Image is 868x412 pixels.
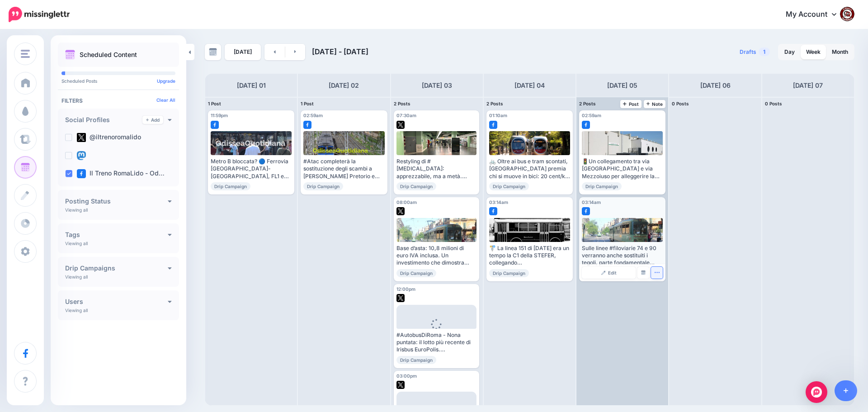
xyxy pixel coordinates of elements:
div: #AutobusDiRoma - Nona puntata: il lotto più recente di Irisbus EuroPolis. Curiosità: esistette un... [396,331,476,354]
span: Drip Campaign [489,182,529,190]
a: My Account [777,4,854,26]
p: Viewing all [65,207,88,213]
div: Metro B bloccata? 🔵 Ferrovia [GEOGRAPHIC_DATA]-[GEOGRAPHIC_DATA], FL1 e FL3, tram 3 e linee bus 3... [211,158,292,180]
div: Base d’asta: 10,8 milioni di euro IVA inclusa. Un investimento che dimostra l’attenzione di #Atac... [396,245,476,267]
h4: Posting Status [65,198,168,204]
a: Clear All [156,97,175,103]
p: Scheduled Posts [61,79,175,83]
img: pencil.png [601,270,606,275]
h4: [DATE] 05 [607,80,637,91]
span: 1 Post [208,101,221,106]
img: twitter-square.png [77,133,86,142]
div: 🚦Un collegamento tra via [GEOGRAPHIC_DATA] e via Mezzoiuso per alleggerire la Casilina: questo il... [582,158,663,180]
h4: Social Profiles [65,117,142,123]
img: facebook-square.png [582,121,590,129]
a: [DATE] [225,44,261,60]
span: 03:00pm [396,373,417,379]
img: facebook-square.png [211,121,219,129]
img: Missinglettr [9,7,70,22]
div: #Atac completerà la sostituzione degli scambi a [PERSON_NAME] Pretorio e Monti Tiburtini durante ... [303,158,384,180]
div: Loading [424,319,449,342]
span: 07:30am [396,113,416,118]
a: Week [801,45,826,59]
h4: [DATE] 04 [514,80,545,91]
h4: Filters [61,97,175,104]
a: Note [644,100,666,108]
span: Drafts [740,49,756,55]
img: facebook-square.png [77,169,86,178]
span: 12:00pm [396,286,415,292]
a: Post [620,100,642,108]
img: calendar-grey-darker.png [209,48,217,56]
h4: Drip Campaigns [65,265,168,271]
span: 11:59pm [211,113,228,118]
label: @iltrenoromalido [77,133,141,142]
a: Drafts1 [734,44,775,60]
span: 2 Posts [579,101,596,106]
span: 2 Posts [486,101,503,106]
span: 0 Posts [765,101,782,106]
a: Upgrade [157,78,175,84]
img: twitter-square.png [396,381,405,389]
h4: Users [65,298,168,305]
span: 1 Post [301,101,314,106]
span: Drip Campaign [396,356,436,364]
img: facebook-square.png [303,121,311,129]
img: calendar-grey-darker.png [641,270,646,275]
a: Add [142,116,163,124]
span: 03:14am [489,199,508,205]
img: menu.png [21,50,30,58]
h4: [DATE] 07 [793,80,823,91]
span: Drip Campaign [582,182,622,190]
span: Drip Campaign [396,182,436,190]
img: facebook-square.png [489,207,497,215]
div: Sulle linee #filoviarie 74 e 90 verranno anche sostituiti i tegoli, parte fondamentale della rete... [582,245,663,267]
img: facebook-square.png [582,207,590,215]
img: twitter-square.png [396,207,405,215]
h4: [DATE] 01 [237,80,266,91]
span: Drip Campaign [211,182,250,190]
div: 🚏 La linea 151 di [DATE] era un tempo la C1 della STEFER, collegando [GEOGRAPHIC_DATA] a [GEOGRAP... [489,245,570,267]
label: Il Treno RomaLido - Od… [77,169,165,178]
img: calendar.png [65,50,75,60]
a: Edit [582,267,636,279]
h4: [DATE] 03 [422,80,452,91]
img: twitter-square.png [396,121,405,129]
span: 01:10am [489,113,507,118]
img: mastodon-square.png [77,151,86,160]
span: Drip Campaign [489,269,529,277]
p: Viewing all [65,308,88,313]
p: Scheduled Content [80,52,137,58]
div: Restyling di #[MEDICAL_DATA]: apprezzabile, ma a metà. L’interno è migliorato, l’esterno resta fe... [396,158,476,180]
span: Post [623,102,639,106]
span: Edit [608,270,617,275]
img: facebook-square.png [489,121,497,129]
span: 02:59am [582,113,601,118]
a: Month [826,45,854,59]
h4: [DATE] 06 [700,80,731,91]
div: 🚲 Oltre ai bus e tram scontati, [GEOGRAPHIC_DATA] premia chi si muove in bici: 20 cent/km + premi... [489,158,570,180]
p: Viewing all [65,241,88,246]
span: 08:00am [396,199,417,205]
span: [DATE] - [DATE] [312,47,368,56]
span: 03:14am [582,199,601,205]
span: Drip Campaign [396,269,436,277]
span: 1 [759,47,770,56]
h4: Tags [65,232,168,238]
img: twitter-square.png [396,294,405,302]
span: 02:59am [303,113,323,118]
span: Note [646,102,663,106]
span: Drip Campaign [303,182,343,190]
span: 2 Posts [394,101,410,106]
a: Day [779,45,800,59]
span: 0 Posts [672,101,689,106]
h4: [DATE] 02 [329,80,359,91]
p: Viewing all [65,274,88,279]
div: Open Intercom Messenger [806,381,827,403]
